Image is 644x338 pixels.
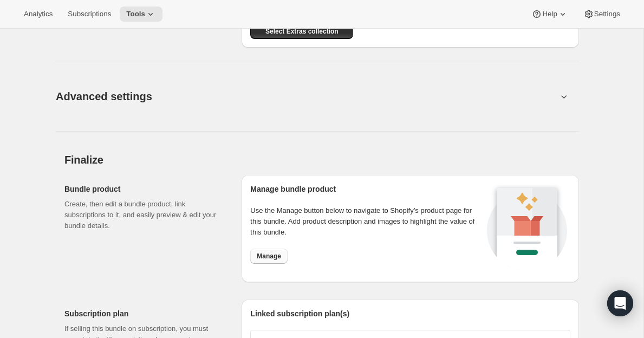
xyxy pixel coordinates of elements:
h2: Manage bundle product [250,184,484,194]
button: Analytics [17,6,59,22]
span: Manage [257,252,281,261]
h2: Subscription plan [64,308,224,319]
div: Open Intercom Messenger [607,290,633,316]
span: Tools [126,10,145,18]
span: Help [542,10,557,18]
h2: Linked subscription plan(s) [250,308,570,319]
button: Manage [250,249,288,264]
span: Select Extras collection [265,27,339,36]
p: Create, then edit a bundle product, link subscriptions to it, and easily preview & edit your bund... [64,199,224,231]
button: Tools [120,6,162,22]
span: Analytics [24,10,53,18]
h2: Bundle product [64,184,224,194]
button: Advanced settings [49,75,564,117]
button: Select Extras collection [250,24,353,39]
span: Subscriptions [68,10,111,18]
span: Advanced settings [56,88,152,105]
button: Subscriptions [61,6,118,22]
span: Settings [594,10,620,18]
button: Settings [577,6,627,22]
h2: Finalize [64,153,579,166]
p: Use the Manage button below to navigate to Shopify’s product page for this bundle. Add product de... [250,205,484,238]
button: Help [525,6,574,22]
